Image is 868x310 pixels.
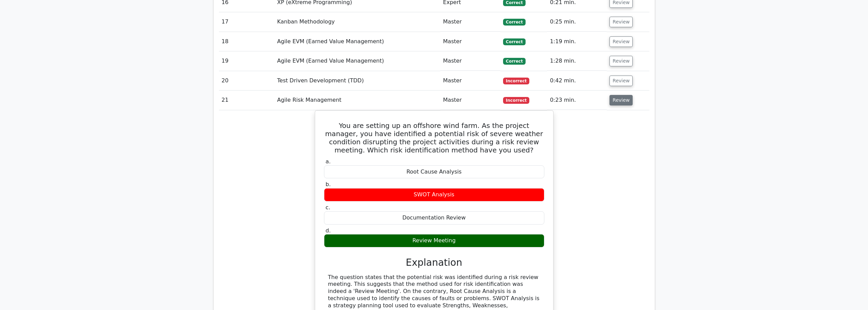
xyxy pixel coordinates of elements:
[547,71,607,91] td: 0:42 min.
[275,91,441,110] td: Agile Risk Management
[219,71,275,91] td: 20
[219,91,275,110] td: 21
[547,12,607,32] td: 0:25 min.
[440,32,500,51] td: Master
[326,158,331,165] span: a.
[503,78,529,84] span: Incorrect
[326,227,331,234] span: d.
[609,17,633,27] button: Review
[503,19,525,26] span: Correct
[547,51,607,71] td: 1:28 min.
[275,12,441,32] td: Kanban Methodology
[609,56,633,66] button: Review
[440,12,500,32] td: Master
[219,32,275,51] td: 18
[609,76,633,86] button: Review
[609,36,633,47] button: Review
[275,32,441,51] td: Agile EVM (Earned Value Management)
[440,71,500,91] td: Master
[324,211,544,225] div: Documentation Review
[503,58,525,65] span: Correct
[219,12,275,32] td: 17
[219,51,275,71] td: 19
[503,38,525,45] span: Correct
[440,91,500,110] td: Master
[547,91,607,110] td: 0:23 min.
[609,95,633,105] button: Review
[326,204,330,211] span: c.
[324,234,544,247] div: Review Meeting
[324,165,544,179] div: Root Cause Analysis
[275,51,441,71] td: Agile EVM (Earned Value Management)
[328,257,540,268] h3: Explanation
[326,181,331,187] span: b.
[547,32,607,51] td: 1:19 min.
[324,188,544,201] div: SWOT Analysis
[503,97,529,104] span: Incorrect
[440,51,500,71] td: Master
[323,121,545,154] h5: You are setting up an offshore wind farm. As the project manager, you have identified a potential...
[275,71,441,91] td: Test Driven Development (TDD)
